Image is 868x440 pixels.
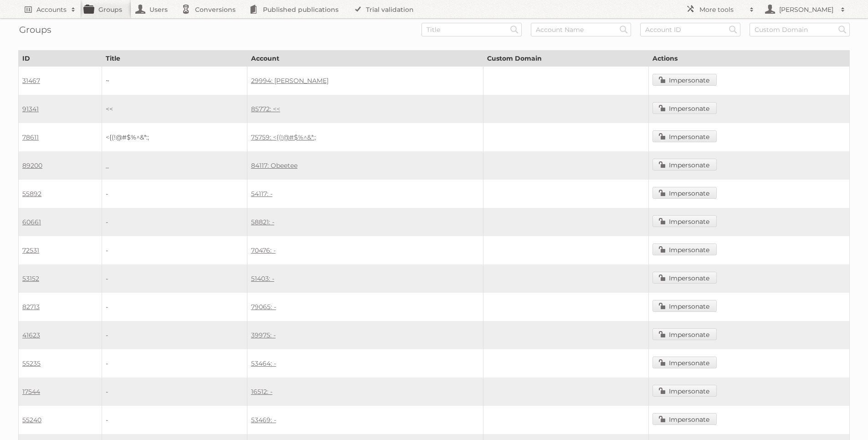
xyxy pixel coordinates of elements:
[726,23,740,36] input: Search
[251,77,329,85] a: 29994: [PERSON_NAME]
[102,264,247,293] td: -
[22,359,41,368] a: 55235
[652,328,717,340] a: Impersonate
[652,357,717,368] a: Impersonate
[22,416,41,424] a: 55240
[649,51,850,67] th: Actions
[19,51,102,67] th: ID
[652,413,717,425] a: Impersonate
[251,133,316,141] a: 75759: <{(!@#$%^&*:;
[251,274,274,283] a: 51403: -
[247,51,483,67] th: Account
[251,331,276,339] a: 39975: -
[652,243,717,255] a: Impersonate
[251,105,280,113] a: 85772: <<
[102,151,247,180] td: _
[251,416,276,424] a: 53469: -
[652,187,717,199] a: Impersonate
[652,159,717,171] a: Impersonate
[531,23,631,36] input: Account Name
[22,388,40,396] a: 17544
[251,359,276,368] a: 53464: -
[22,331,40,339] a: 41623
[22,190,41,198] a: 55892
[652,385,717,397] a: Impersonate
[251,303,276,311] a: 79065: -
[36,5,67,14] h2: Accounts
[640,23,740,36] input: Account ID
[22,105,39,113] a: 91341
[22,274,39,283] a: 53152
[652,130,717,142] a: Impersonate
[102,236,247,264] td: -
[251,246,276,254] a: 70476: -
[617,23,631,36] input: Search
[251,161,298,170] a: 84117: Obeetee
[102,293,247,321] td: -
[102,123,247,151] td: <{(!@#$%^&*:;
[836,23,849,36] input: Search
[102,349,247,378] td: -
[102,67,247,95] td: ~
[102,51,247,67] th: Title
[421,23,522,36] input: Title
[22,133,39,141] a: 78611
[102,321,247,349] td: -
[750,23,850,36] input: Custom Domain
[22,161,42,170] a: 89200
[483,51,649,67] th: Custom Domain
[22,77,40,85] a: 31467
[251,218,274,226] a: 58821: -
[102,208,247,236] td: -
[102,95,247,123] td: <<
[22,218,41,226] a: 60661
[652,300,717,312] a: Impersonate
[652,215,717,227] a: Impersonate
[22,246,39,254] a: 72531
[777,5,836,14] h2: [PERSON_NAME]
[652,272,717,284] a: Impersonate
[102,406,247,434] td: -
[251,388,272,396] a: 16512: -
[652,102,717,114] a: Impersonate
[251,190,272,198] a: 54117: -
[508,23,521,36] input: Search
[652,74,717,86] a: Impersonate
[699,5,745,14] h2: More tools
[102,378,247,406] td: -
[22,303,40,311] a: 82713
[102,180,247,208] td: -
